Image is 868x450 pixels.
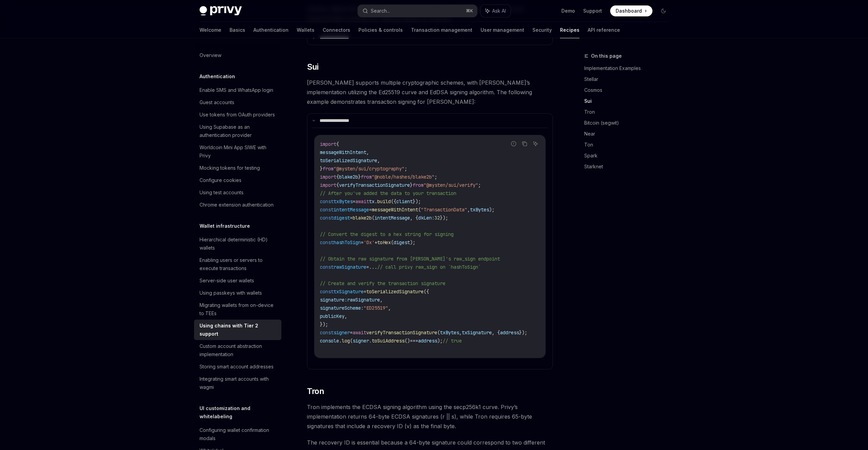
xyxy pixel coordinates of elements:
[320,264,334,270] span: const
[200,289,262,297] div: Using passkeys with wallets
[531,139,540,148] button: Ask AI
[366,329,437,336] span: verifyTransactionSignature
[320,321,328,327] span: });
[200,111,275,119] div: Use tokens from OAuth providers
[443,338,462,344] span: // true
[435,174,437,180] span: ;
[418,338,437,344] span: address
[334,166,404,172] span: "@mysten/sui/cryptography"
[366,289,424,295] span: toSerializedSignature
[200,301,277,318] div: Migrating wallets from on-device to TEEs
[200,277,254,285] div: Server-side user wallets
[334,239,361,245] span: hashToSign
[336,174,339,180] span: {
[364,289,366,295] span: =
[583,8,602,14] a: Support
[320,207,334,213] span: const
[334,329,350,336] span: signer
[377,264,481,270] span: // call privy raw_sign on `hashToSign`
[334,198,353,205] span: txBytes
[584,150,674,161] a: Spark
[200,188,244,197] div: Using test accounts
[584,128,674,139] a: Near
[374,239,377,245] span: +
[584,117,674,128] a: Bitcoin (segwit)
[470,207,489,213] span: txBytes
[200,201,274,209] div: Chrome extension authentication
[194,424,281,445] a: Configuring wallet confirmation modals
[353,198,355,205] span: =
[350,215,353,221] span: =
[194,84,281,96] a: Enable SMS and WhatsApp login
[584,161,674,172] a: Starknet
[584,74,674,85] a: Stellar
[421,207,467,213] span: "TransactionData"
[361,239,364,245] span: =
[616,8,642,14] span: Dashboard
[320,297,347,303] span: signature:
[369,338,372,344] span: .
[320,182,336,188] span: import
[200,143,277,160] div: Worldcoin Mini App SIWE with Privy
[372,215,374,221] span: (
[320,166,323,172] span: }
[339,338,342,344] span: .
[320,215,334,221] span: const
[320,305,364,311] span: signatureScheme:
[200,375,277,391] div: Integrating smart accounts with wagmi
[478,182,481,188] span: ;
[410,338,418,344] span: ===
[320,141,336,147] span: import
[413,198,421,205] span: });
[380,297,383,303] span: ,
[372,207,418,213] span: messageWithIntent
[320,190,456,196] span: // After you've added the data to your transaction
[200,322,277,338] div: Using chains with Tier 2 support
[200,236,277,252] div: Hierarchical deterministic (HD) wallets
[374,198,377,205] span: .
[194,109,281,121] a: Use tokens from OAuth providers
[358,5,477,17] button: Search...⌘K
[372,338,404,344] span: toSuiAddress
[588,22,620,38] a: API reference
[424,289,429,295] span: ({
[404,166,407,172] span: ;
[200,6,242,16] img: dark logo
[437,329,440,336] span: (
[388,305,391,311] span: ,
[366,264,369,270] span: =
[194,234,281,254] a: Hierarchical deterministic (HD) wallets
[396,198,413,205] span: client
[194,287,281,299] a: Using passkeys with wallets
[320,149,366,155] span: messageWithIntent
[364,239,374,245] span: '0x'
[323,166,334,172] span: from
[560,22,579,38] a: Recipes
[307,386,324,397] span: Tron
[377,198,391,205] span: build
[377,157,380,164] span: ,
[200,363,274,371] div: Storing smart account addresses
[200,342,277,358] div: Custom account abstraction implementation
[466,8,473,14] span: ⌘ K
[200,404,281,421] h5: UI customization and whitelabeling
[435,215,440,221] span: 32
[200,164,260,172] div: Mocking tokens for testing
[320,329,334,336] span: const
[200,256,277,272] div: Enabling users or servers to execute transactions
[323,22,350,38] a: Connectors
[347,297,380,303] span: rawSignature
[194,340,281,361] a: Custom account abstraction implementation
[194,96,281,109] a: Guest accounts
[194,361,281,373] a: Storing smart account addresses
[342,338,350,344] span: log
[584,139,674,150] a: Ton
[194,49,281,61] a: Overview
[418,207,421,213] span: (
[492,329,500,336] span: , {
[194,320,281,340] a: Using chains with Tier 2 support
[459,329,462,336] span: ,
[658,5,669,16] button: Toggle dark mode
[194,275,281,287] a: Server-side user wallets
[320,239,334,245] span: const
